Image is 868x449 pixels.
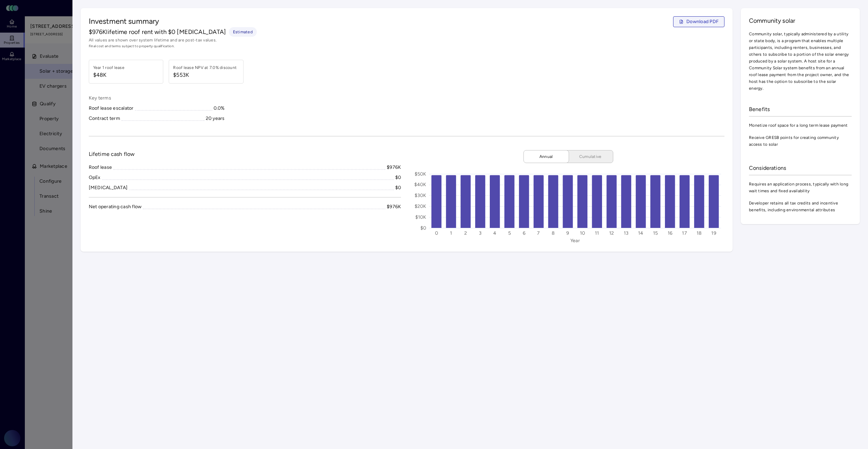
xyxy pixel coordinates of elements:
div: Year 1 roof lease [93,64,124,71]
text: 15 [653,230,658,236]
text: 19 [712,230,717,236]
span: $553K [173,71,237,79]
text: 13 [624,230,629,236]
span: Estimated [233,29,253,35]
button: Download PDF [673,16,724,27]
span: Developer retains all tax credits and incentive benefits, including environmental attributes [749,200,852,213]
div: Considerations [749,161,852,175]
text: 12 [609,230,614,236]
div: Roof lease NPV at 7.0% discount [173,64,237,71]
text: 6 [523,230,525,236]
div: OpEx [89,174,101,181]
text: $50K [415,171,427,177]
text: 14 [638,230,644,236]
text: 5 [508,230,511,236]
div: Contract term [89,115,120,122]
div: $976K [387,164,401,171]
span: Receive GRESB points for creating community access to solar [749,134,852,148]
span: Lifetime cash flow [89,150,135,158]
span: $976K lifetime roof rent with $0 [MEDICAL_DATA] [89,28,226,36]
div: 0.0% [214,105,225,112]
span: Community solar [749,16,852,25]
text: $0 [421,225,427,231]
span: Key terms [89,94,225,102]
span: $48K [93,71,124,79]
span: Monetize roof space for a long term lease payment [749,122,852,129]
div: Net operating cash flow [89,203,142,211]
text: $10K [415,214,427,220]
text: $20K [415,203,427,209]
text: 10 [580,230,585,236]
div: Roof lease escalator [89,105,134,112]
text: 1 [450,230,452,236]
text: Year [570,238,580,244]
span: Annual [529,153,563,160]
text: $30K [415,193,427,198]
span: Final cost and terms subject to property qualification. [89,43,724,49]
text: 4 [494,230,497,236]
text: 3 [479,230,482,236]
div: $976K [387,203,401,211]
div: Roof lease [89,164,112,171]
text: 17 [682,230,687,236]
text: 2 [464,230,467,236]
text: 9 [567,230,569,236]
text: 16 [668,230,673,236]
text: 18 [697,230,702,236]
text: $40K [414,182,427,187]
text: 0 [435,230,438,236]
span: Download PDF [686,18,719,25]
span: Requires an application process, typically with long wait times and fixed availability [749,181,852,194]
span: Investment summary [89,16,160,27]
div: 20 years [206,115,225,122]
text: 8 [552,230,555,236]
text: 11 [595,230,599,236]
div: $0 [395,184,401,192]
span: Cumulative [573,153,607,160]
div: Benefits [749,103,852,116]
div: $0 [395,174,401,181]
text: 7 [537,230,540,236]
span: Community solar, typically administered by a utility or state body, is a program that enables mul... [749,31,852,92]
div: [MEDICAL_DATA] [89,184,128,192]
span: All values are shown over system lifetime and are post-tax values. [89,37,724,43]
